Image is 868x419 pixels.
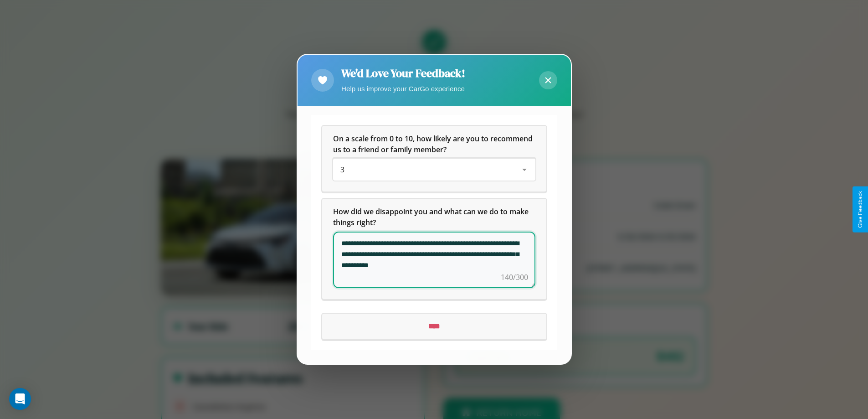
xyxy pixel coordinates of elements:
div: Open Intercom Messenger [9,388,31,410]
div: On a scale from 0 to 10, how likely are you to recommend us to a friend or family member? [322,126,546,192]
span: On a scale from 0 to 10, how likely are you to recommend us to a friend or family member? [333,134,534,155]
span: How did we disappoint you and what can we do to make things right? [333,207,530,228]
div: Give Feedback [857,191,863,228]
h2: We'd Love Your Feedback! [341,66,465,81]
h5: On a scale from 0 to 10, how likely are you to recommend us to a friend or family member? [333,134,535,155]
div: On a scale from 0 to 10, how likely are you to recommend us to a friend or family member? [333,159,535,181]
div: 140/300 [501,272,528,283]
span: 3 [340,165,344,175]
p: Help us improve your CarGo experience [341,83,465,95]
